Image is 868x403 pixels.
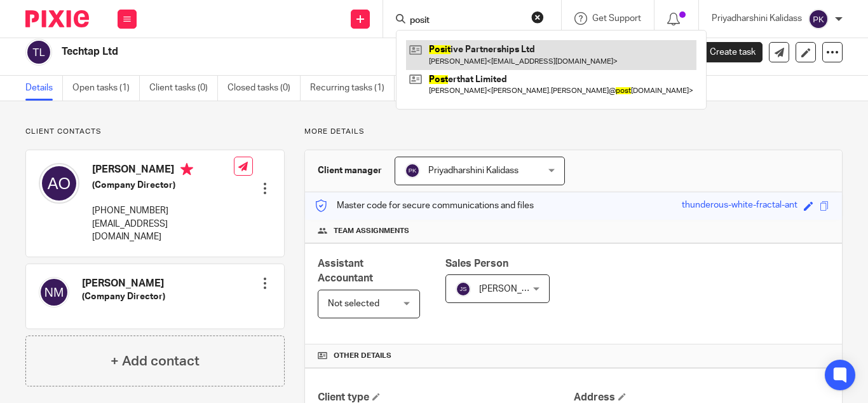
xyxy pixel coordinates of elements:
[479,285,549,293] span: [PERSON_NAME]
[592,14,641,23] span: Get Support
[82,277,165,290] h4: [PERSON_NAME]
[682,199,797,213] div: thunderous-white-fractal-ant
[318,258,373,283] span: Assistant Accountant
[82,290,165,303] h5: (Company Director)
[318,164,382,177] h3: Client manager
[227,76,301,101] a: Closed tasks (0)
[25,39,52,66] img: svg%3E
[712,12,802,25] p: Priyadharshini Kalidass
[315,199,534,212] p: Master code for secure communications and files
[180,163,193,176] i: Primary
[334,226,409,236] span: Team assignments
[92,204,234,217] p: [PHONE_NUMBER]
[328,299,379,308] span: Not selected
[405,163,420,178] img: svg%3E
[808,9,829,29] img: svg%3E
[25,127,285,137] p: Client contacts
[310,76,395,101] a: Recurring tasks (1)
[62,45,548,59] h2: Techtap Ltd
[25,76,63,101] a: Details
[456,281,471,297] img: svg%3E
[92,163,234,179] h4: [PERSON_NAME]
[39,277,69,308] img: svg%3E
[428,166,519,175] span: Priyadharshini Kalidass
[72,76,140,101] a: Open tasks (1)
[149,76,218,101] a: Client tasks (0)
[92,218,234,244] p: [EMAIL_ADDRESS][DOMAIN_NAME]
[689,42,763,62] a: Create task
[304,127,843,137] p: More details
[111,351,200,371] h4: + Add contact
[39,163,79,204] img: svg%3E
[531,11,544,24] button: Clear
[445,258,508,269] span: Sales Person
[334,351,391,361] span: Other details
[409,15,523,27] input: Search
[25,10,89,27] img: Pixie
[92,179,234,192] h5: (Company Director)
